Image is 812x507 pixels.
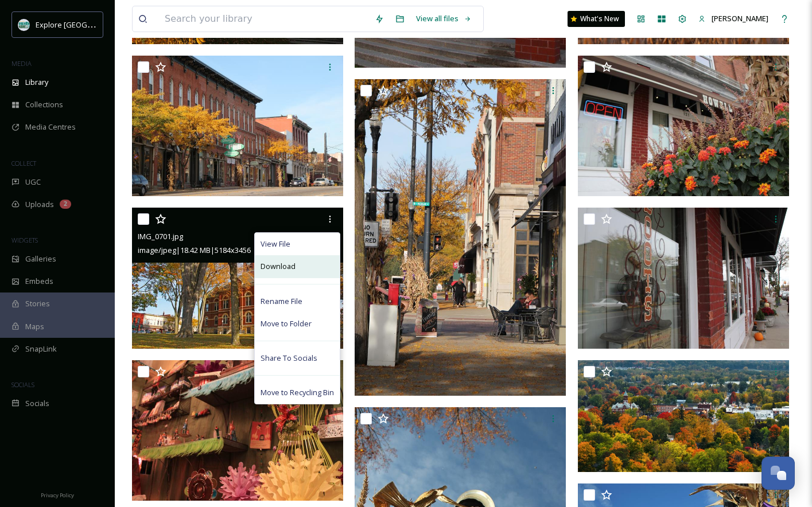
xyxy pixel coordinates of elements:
span: MEDIA [11,59,32,68]
span: Move to Recycling Bin [261,387,334,398]
span: Embeds [25,276,53,287]
span: Privacy Policy [41,492,74,499]
span: Share To Socials [261,353,317,364]
span: COLLECT [11,159,36,167]
span: SOCIALS [11,380,34,389]
div: 2 [60,200,71,209]
span: [PERSON_NAME] [712,13,768,24]
span: Stories [25,298,50,309]
a: Privacy Policy [41,487,74,501]
img: IMG_0896.jpg [132,360,343,501]
a: [PERSON_NAME] [693,7,774,30]
span: Library [25,77,48,88]
span: Collections [25,99,63,110]
img: Howell - IMG_0696.jpg [132,56,343,197]
button: Open Chat [762,457,795,490]
img: BHA Screenshot from Drone.png [578,360,789,473]
a: What's New [568,11,625,27]
span: Media Centres [25,122,76,132]
span: Maps [25,321,44,332]
span: image/jpeg | 18.42 MB | 5184 x 3456 [138,245,251,255]
img: 67e7af72-b6c8-455a-acf8-98e6fe1b68aa.avif [18,19,30,30]
span: Socials [25,398,49,409]
span: Move to Folder [261,318,312,329]
span: IMG_0701.jpg [138,231,183,241]
span: Rename File [261,296,302,307]
span: Galleries [25,253,56,264]
a: View all files [410,7,477,30]
span: WIDGETS [11,236,38,244]
img: IMG_0701.jpg [132,208,343,349]
span: Uploads [25,199,54,210]
img: IMG_0734.jpg [355,79,566,396]
span: Download [261,261,296,272]
span: View File [261,239,290,249]
span: Explore [GEOGRAPHIC_DATA][PERSON_NAME] [36,19,193,30]
img: IMG_0893.jpg [578,208,789,349]
img: IMG_0889.jpg [578,56,789,197]
span: UGC [25,177,41,188]
input: Search your library [159,6,369,32]
span: SnapLink [25,344,57,354]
